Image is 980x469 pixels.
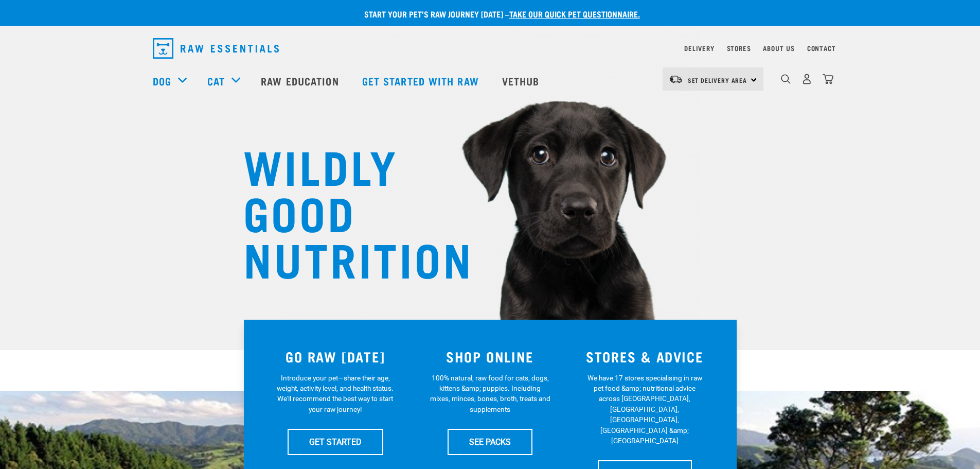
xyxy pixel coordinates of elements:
[145,34,836,63] nav: dropdown navigation
[684,46,714,50] a: Delivery
[430,373,550,415] p: 100% natural, raw food for cats, dogs, kittens &amp; puppies. Including mixes, minces, bones, bro...
[807,46,836,50] a: Contact
[419,349,561,364] h3: SHOP ONLINE
[727,46,751,50] a: Stores
[288,429,383,455] a: GET STARTED
[492,60,553,101] a: Vethub
[448,429,532,455] a: SEE PACKS
[153,38,279,59] img: Raw Essentials Logo
[763,46,794,50] a: About Us
[352,60,492,101] a: Get started with Raw
[509,11,640,16] a: take our quick pet questionnaire.
[584,373,705,446] p: We have 17 stores specialising in raw pet food &amp; nutritional advice across [GEOGRAPHIC_DATA],...
[688,78,747,82] span: Set Delivery Area
[207,73,225,89] a: Cat
[669,75,683,84] img: van-moving.png
[275,373,396,415] p: Introduce your pet—share their age, weight, activity level, and health status. We'll recommend th...
[781,74,791,84] img: home-icon-1@2x.png
[251,60,351,101] a: Raw Education
[243,142,449,281] h1: WILDLY GOOD NUTRITION
[801,74,812,84] img: user.png
[574,349,716,364] h3: STORES & ADVICE
[823,74,833,84] img: home-icon@2x.png
[153,73,171,89] a: Dog
[264,349,407,364] h3: GO RAW [DATE]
